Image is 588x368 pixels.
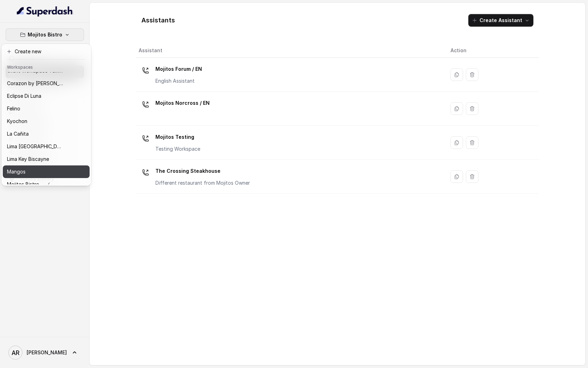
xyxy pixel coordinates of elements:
[7,142,63,151] p: Lima [GEOGRAPHIC_DATA]
[3,61,90,72] header: Workspaces
[3,45,90,58] button: Create new
[7,155,49,163] p: Lima Key Biscayne
[7,92,41,100] p: Eclipse Di Luna
[6,28,84,41] button: Mojitos Bistro
[7,168,26,176] p: Mangos
[1,44,91,186] div: Mojitos Bistro
[7,117,27,125] p: Kyochon
[7,180,39,189] p: Mojitos Bistro
[7,104,20,113] p: Felino
[7,79,63,88] p: Corazon by [PERSON_NAME]
[7,130,29,138] p: La Cañita
[28,30,62,39] p: Mojitos Bistro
